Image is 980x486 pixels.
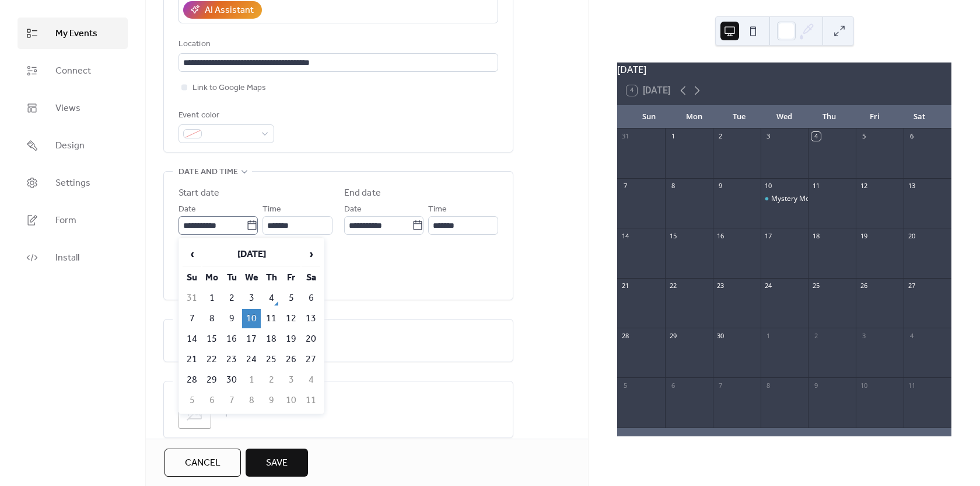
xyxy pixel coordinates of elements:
[222,370,241,390] td: 30
[907,331,916,340] div: 4
[262,350,281,369] td: 25
[859,231,868,240] div: 19
[202,329,221,349] td: 15
[202,242,300,267] th: [DATE]
[716,282,725,290] div: 23
[246,449,308,477] button: Save
[764,381,773,390] div: 8
[17,130,128,161] a: Design
[222,289,241,308] td: 2
[55,139,85,153] span: Design
[262,329,281,349] td: 18
[17,92,128,124] a: Views
[716,231,725,240] div: 16
[222,329,241,349] td: 16
[202,309,221,328] td: 8
[716,182,725,190] div: 9
[192,81,266,95] span: Link to Google Maps
[621,231,629,240] div: 14
[178,186,219,200] div: Start date
[852,105,897,129] div: Fri
[811,132,820,141] div: 4
[302,242,320,266] span: ›
[183,370,201,390] td: 28
[17,204,128,236] a: Form
[222,309,241,328] td: 9
[262,289,281,308] td: 4
[907,282,916,290] div: 27
[907,381,916,390] div: 11
[811,182,820,190] div: 11
[282,391,300,410] td: 10
[262,391,281,410] td: 9
[222,350,241,369] td: 23
[811,331,820,340] div: 2
[242,289,261,308] td: 3
[764,231,773,240] div: 17
[17,242,128,273] a: Install
[262,268,281,287] th: Th
[668,182,677,190] div: 8
[202,289,221,308] td: 1
[183,391,201,410] td: 5
[897,105,942,129] div: Sat
[202,268,221,287] th: Mo
[807,105,852,129] div: Thu
[183,350,201,369] td: 21
[222,268,241,287] th: Tu
[185,456,220,470] span: Cancel
[764,331,773,340] div: 1
[178,165,238,179] span: Date and time
[859,182,868,190] div: 12
[621,331,629,340] div: 28
[202,391,221,410] td: 6
[771,194,856,204] div: Mystery Mox Box Opening
[55,64,91,78] span: Connect
[17,18,128,49] a: My Events
[668,282,677,290] div: 22
[178,109,272,123] div: Event color
[621,381,629,390] div: 5
[282,268,300,287] th: Fr
[859,331,868,340] div: 3
[859,132,868,141] div: 5
[262,203,281,217] span: Time
[242,391,261,410] td: 8
[764,182,773,190] div: 10
[302,289,320,308] td: 6
[183,1,262,19] button: AI Assistant
[205,4,254,18] div: AI Assistant
[242,350,261,369] td: 24
[344,203,362,217] span: Date
[282,329,300,349] td: 19
[55,251,79,265] span: Install
[907,231,916,240] div: 20
[716,331,725,340] div: 30
[302,268,320,287] th: Sa
[621,132,629,141] div: 31
[202,350,221,369] td: 22
[717,105,762,129] div: Tue
[668,132,677,141] div: 1
[178,203,196,217] span: Date
[282,309,300,328] td: 12
[17,167,128,199] a: Settings
[262,370,281,390] td: 2
[302,329,320,349] td: 20
[621,182,629,190] div: 7
[183,329,201,349] td: 14
[811,282,820,290] div: 25
[222,391,241,410] td: 7
[302,370,320,390] td: 4
[621,282,629,290] div: 21
[55,27,97,41] span: My Events
[266,456,288,470] span: Save
[428,203,447,217] span: Time
[178,37,496,51] div: Location
[907,182,916,190] div: 13
[617,63,951,77] div: [DATE]
[183,289,201,308] td: 31
[262,309,281,328] td: 11
[626,105,671,129] div: Sun
[907,132,916,141] div: 6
